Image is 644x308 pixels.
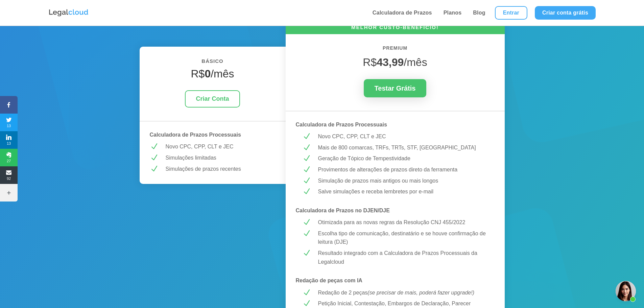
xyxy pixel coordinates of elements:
[318,154,488,163] p: Geração de Tópico de Tempestividade
[296,208,390,213] strong: Calculadora de Prazos no DJEN/DJE
[318,249,488,266] div: Resultado integrado com a Calculadora de Prazos Processuais da Legalcloud
[150,153,158,162] span: N
[150,132,241,138] strong: Calculadora de Prazos Processuais
[150,57,276,69] h6: BÁSICO
[616,281,636,301] a: Bate-papo aberto
[318,165,488,174] p: Provimentos de alterações de prazos direto da ferramenta
[302,165,311,174] span: N
[302,229,311,238] span: N
[302,132,311,141] span: N
[166,153,276,162] p: Simulações limitadas
[318,229,488,246] p: Escolha tipo de comunicação, destinatário e se houve confirmação de leitura (DJE)
[495,6,527,20] a: Entrar
[150,142,158,151] span: N
[367,290,474,295] em: (se precisar de mais, poderá fazer upgrade!)
[48,8,89,17] img: Logo da Legalcloud
[535,6,596,20] a: Criar conta grátis
[302,249,311,257] span: N
[302,176,311,185] span: N
[377,56,404,68] strong: 43,99
[296,278,362,283] strong: Redação de peças com IA
[302,288,311,297] span: N
[302,299,311,308] span: N
[302,218,311,227] span: N
[205,68,211,80] strong: 0
[302,187,311,196] span: N
[286,24,505,34] h6: MELHOR CUSTO-BENEFÍCIO!
[185,90,240,108] a: Criar Conta
[318,176,488,185] p: Simulação de prazos mais antigos ou mais longos
[318,187,488,196] p: Salve simulações e receba lembretes por e-mail
[166,142,276,151] p: Novo CPC, CPP, CLT e JEC
[296,122,387,127] strong: Calculadora de Prazos Processuais
[363,56,427,68] span: R$ /mês
[318,143,488,152] p: Mais de 800 comarcas, TRFs, TRTs, STF, [GEOGRAPHIC_DATA]
[150,67,276,84] h4: R$ /mês
[318,288,488,297] p: Redação de 2 peças
[302,154,311,163] span: N
[302,143,311,152] span: N
[150,165,158,173] span: N
[166,165,276,173] p: Simulações de prazos recentes
[364,79,427,97] a: Testar Grátis
[296,44,495,56] h6: PREMIUM
[318,218,488,227] p: Otimizada para as novas regras da Resolução CNJ 455/2022
[318,132,488,141] p: Novo CPC, CPP, CLT e JEC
